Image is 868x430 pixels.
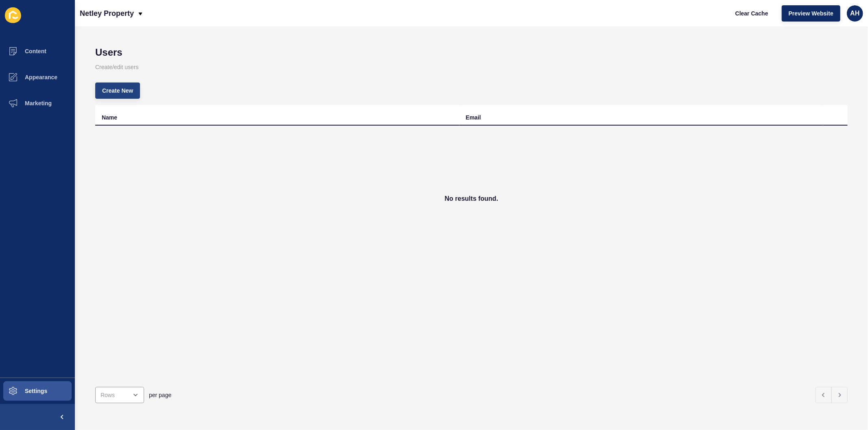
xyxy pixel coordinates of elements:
[95,387,144,403] div: open menu
[728,5,775,22] button: Clear Cache
[102,113,117,122] div: Name
[782,5,840,22] button: Preview Website
[95,83,140,99] button: Create New
[95,47,848,58] h1: Users
[735,9,768,17] span: Clear Cache
[95,58,848,76] p: Create/edit users
[789,9,833,17] span: Preview Website
[149,391,171,399] span: per page
[80,3,134,24] p: Netley Property
[95,126,848,272] div: No results found.
[102,87,133,95] span: Create New
[466,113,481,122] div: Email
[850,9,859,17] span: AH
